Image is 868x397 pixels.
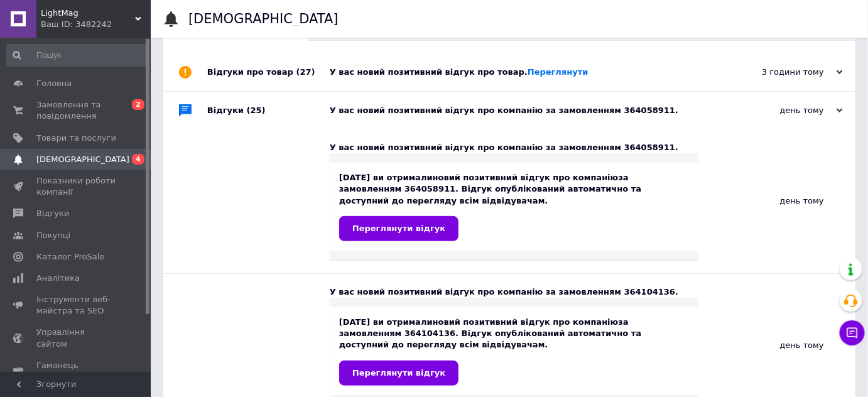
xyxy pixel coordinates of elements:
a: Переглянути відгук [339,361,458,386]
div: Відгуки [207,92,330,129]
div: У вас новий позитивний відгук про компанію за замовленням 364104136. [330,286,698,298]
div: У вас новий позитивний відгук про товар. [330,67,717,78]
b: новий позитивний відгук про компанію [433,317,619,327]
span: Інструменти веб-майстра та SEO [36,294,116,317]
span: Переглянути відгук [352,368,445,378]
div: день тому [717,105,843,116]
div: Відгуки про товар [207,53,330,91]
span: Головна [36,78,72,89]
button: Чат з покупцем [840,320,865,345]
div: Ваш ID: 3482242 [41,19,151,30]
span: Відгуки [36,208,69,219]
span: (25) [247,106,266,115]
span: Замовлення та повідомлення [36,99,116,122]
span: Каталог ProSale [36,251,104,263]
span: Покупці [36,230,70,241]
div: [DATE] ви отримали за замовленням 364104136. Відгук опублікований автоматично та доступний до пер... [339,317,689,386]
div: У вас новий позитивний відгук про компанію за замовленням 364058911. [330,105,717,116]
h1: [DEMOGRAPHIC_DATA] [188,11,339,26]
span: 4 [132,154,144,165]
span: [DEMOGRAPHIC_DATA] [36,154,129,165]
input: Пошук [6,44,148,67]
b: новий позитивний відгук про компанію [433,173,619,182]
span: Показники роботи компанії [36,175,116,198]
span: 2 [132,99,144,110]
span: Аналітика [36,273,80,284]
span: Гаманець компанії [36,360,116,383]
span: (27) [296,67,315,77]
a: Переглянути [528,67,589,77]
span: Управління сайтом [36,327,116,349]
a: Переглянути відгук [339,216,458,241]
div: У вас новий позитивний відгук про компанію за замовленням 364058911. [330,142,698,153]
span: LightMag [41,8,135,19]
div: 3 години тому [717,67,843,78]
span: Переглянути відгук [352,224,445,233]
div: день тому [698,129,855,273]
span: Товари та послуги [36,133,116,144]
div: [DATE] ви отримали за замовленням 364058911. Відгук опублікований автоматично та доступний до пер... [339,172,689,241]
